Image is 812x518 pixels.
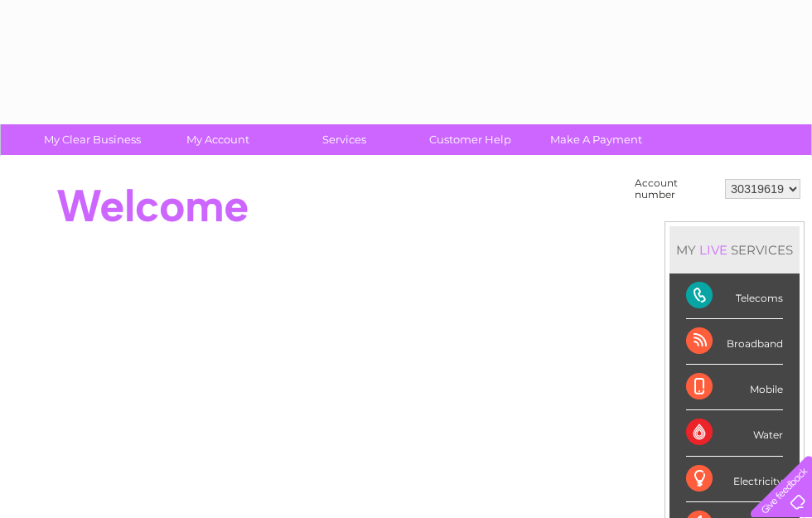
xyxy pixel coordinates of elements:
[686,410,783,456] div: Water
[669,226,800,274] div: MY SERVICES
[150,124,287,155] a: My Account
[686,365,783,410] div: Mobile
[631,173,721,205] td: Account number
[686,457,783,502] div: Electricity
[276,124,413,155] a: Services
[696,242,731,258] div: LIVE
[528,124,665,155] a: Make A Payment
[24,124,161,155] a: My Clear Business
[686,319,783,365] div: Broadband
[402,124,539,155] a: Customer Help
[686,274,783,319] div: Telecoms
